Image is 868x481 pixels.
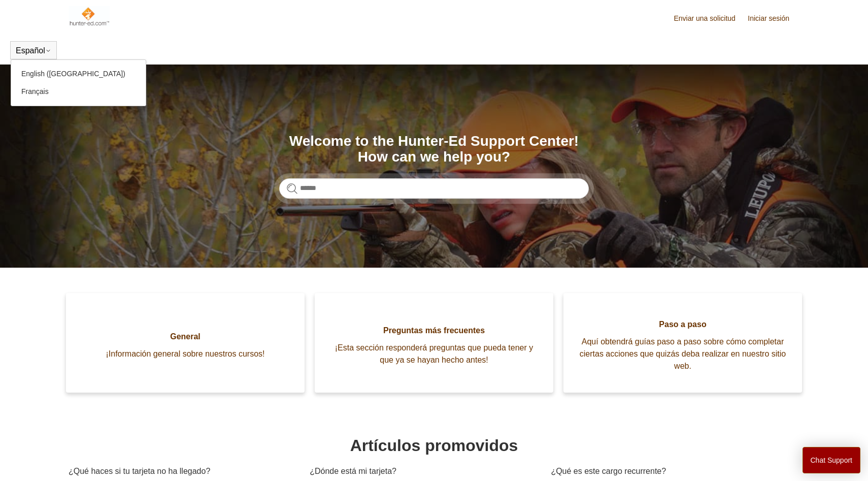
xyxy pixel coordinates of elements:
a: Enviar una solicitud [674,13,745,24]
img: Página principal del Centro de ayuda de Hunter-ED [69,6,110,26]
button: Español [16,46,51,55]
span: ¡Información general sobre nuestros cursos! [81,348,289,360]
span: ¡Esta sección responderá preguntas que pueda tener y que ya se hayan hecho antes! [330,342,538,366]
a: Français [11,83,146,101]
span: General [81,331,289,343]
a: Paso a paso Aquí obtendrá guías paso a paso sobre cómo completar ciertas acciones que quizás deba... [563,293,802,393]
span: Preguntas más frecuentes [330,325,538,337]
span: Paso a paso [579,318,787,331]
a: English ([GEOGRAPHIC_DATA]) [11,65,146,83]
a: Preguntas más frecuentes ¡Esta sección responderá preguntas que pueda tener y que ya se hayan hec... [315,293,553,393]
h1: Welcome to the Hunter-Ed Support Center! How can we help you? [279,134,589,165]
a: Iniciar sesión [748,13,799,24]
h1: Artículos promovidos [69,433,799,458]
a: General ¡Información general sobre nuestros cursos! [66,293,305,393]
button: Chat Support [803,447,861,473]
span: Aquí obtendrá guías paso a paso sobre cómo completar ciertas acciones que quizás deba realizar en... [579,336,787,372]
input: Buscar [279,178,589,199]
